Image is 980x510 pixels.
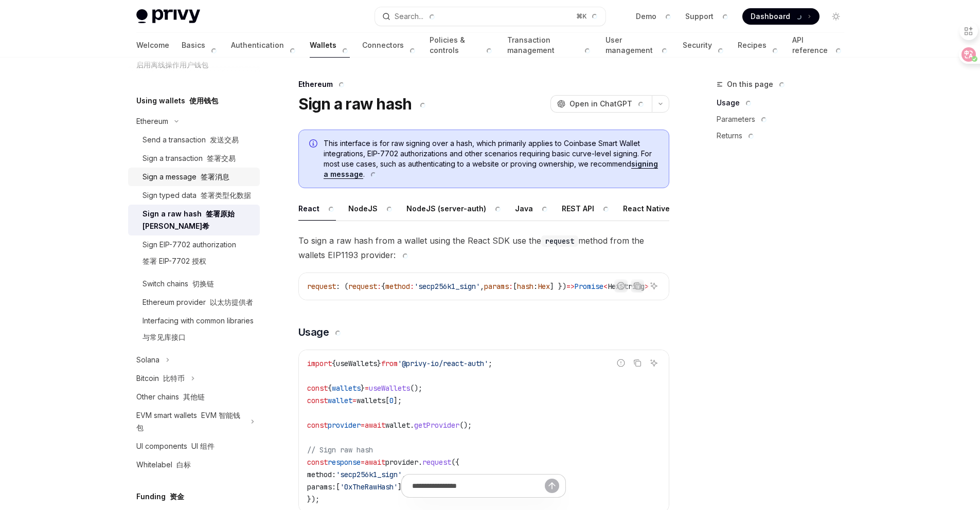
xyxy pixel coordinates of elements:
font: 资金 [170,492,184,501]
span: Open in ChatGPT [569,99,646,109]
div: Sign a raw hash [142,208,254,232]
span: const [307,458,328,467]
div: Sign a transaction [142,152,236,165]
span: = [361,458,365,467]
span: from [381,359,398,368]
span: This interface is for raw signing over a hash, which primarily applies to Coinbase Smart Wallet i... [324,138,658,179]
input: Ask a question... [412,475,545,497]
button: NodeJS (server-auth) [406,196,503,221]
a: Recipes [738,33,780,58]
span: 0 [389,396,394,405]
code: request [541,235,578,247]
font: 签署消息 [201,172,229,181]
button: Copy the contents from the code block [631,356,644,370]
span: : [533,282,538,291]
span: wallets [357,396,385,405]
span: ({ [451,458,459,467]
span: response [328,458,361,467]
font: 签署 EIP-7702 授权 [142,257,206,265]
button: Toggle Ethereum section [128,112,260,131]
div: Switch chains [142,278,214,290]
span: { [381,282,385,291]
span: Hex [538,282,550,291]
span: useWallets [369,384,410,393]
svg: Info [309,139,319,150]
a: Security [683,33,725,58]
h5: Funding [136,490,184,503]
a: Dashboard [742,8,819,25]
span: { [332,359,336,368]
span: params [484,282,509,291]
button: Toggle Solana section [128,351,260,369]
a: API reference [792,33,844,58]
span: const [307,384,328,393]
span: 'secp256k1_sign' [414,282,480,291]
span: const [307,421,328,430]
span: ] }) [550,282,566,291]
div: Sign a message [142,171,229,183]
div: Ethereum provider [142,296,253,308]
button: Report incorrect code [614,356,628,370]
span: On this page [727,78,787,90]
div: Sign EIP-7702 authorization [142,239,236,271]
font: 签署交易 [207,154,236,162]
a: Wallets [310,33,350,58]
button: Java [515,196,549,221]
button: Send message [545,479,559,493]
img: light logo [136,9,200,24]
h5: Using wallets [136,95,218,107]
span: request [422,458,451,467]
span: (); [410,384,422,393]
a: Sign typed data 签署类型化数据 [128,186,260,205]
span: : [410,282,414,291]
font: 发送交易 [210,135,239,144]
button: React Native [623,196,686,221]
span: useWallets [336,359,377,368]
a: Support [685,11,730,22]
span: < [603,282,608,291]
font: 白标 [176,460,191,469]
div: Search... [395,10,437,23]
div: EVM smart wallets [136,409,244,434]
div: Interfacing with common libraries [142,315,254,348]
a: Connectors [362,33,417,58]
a: UI components UI 组件 [128,437,260,456]
button: Toggle Bitcoin section [128,369,260,388]
a: Ethereum provider 以太坊提供者 [128,293,260,312]
span: ]; [394,396,402,405]
span: => [566,282,575,291]
span: To sign a raw hash from a wallet using the React SDK use the method from the wallets EIP1193 prov... [298,233,669,262]
a: Sign a raw hash 签署原始[PERSON_NAME]希 [128,205,260,235]
a: Send a transaction 发送交易 [128,131,260,149]
button: REST API [562,196,611,221]
span: > [645,282,649,291]
span: const [307,396,328,405]
div: Send a transaction [142,134,239,146]
span: , [402,470,406,479]
span: , [480,282,484,291]
div: Bitcoin [136,372,185,385]
button: Report incorrect code [614,279,628,293]
button: React [298,196,336,221]
button: Open search [375,7,605,26]
button: Toggle dark mode [828,8,844,25]
span: = [352,396,357,405]
span: ⌘ K [576,12,599,21]
span: '@privy-io/react-auth' [398,359,488,368]
button: Ask AI [647,356,661,370]
span: getProvider [414,421,459,430]
a: Demo [636,11,673,22]
div: Solana [136,354,159,366]
span: request [307,282,336,291]
button: NodeJS [348,196,394,221]
div: UI components [136,440,215,452]
div: Ethereum [298,79,669,89]
font: 使用钱包 [189,96,218,105]
button: Copy the contents from the code block [631,279,644,293]
span: { [328,384,332,393]
div: Sign typed data [142,189,251,202]
span: : ( [336,282,348,291]
font: 以太坊提供者 [210,298,253,306]
a: Sign a message 签署消息 [128,168,260,186]
span: } [361,384,365,393]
